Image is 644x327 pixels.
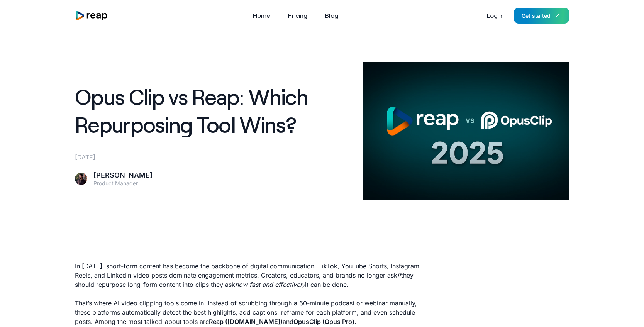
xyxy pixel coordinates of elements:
div: [PERSON_NAME] [93,171,153,180]
a: Log in [483,9,508,22]
strong: OpusClip (Opus Pro) [293,318,354,325]
em: how fast and effectively [235,281,305,288]
a: Home [249,9,274,22]
p: That’s where AI video clipping tools come in. Instead of scrubbing through a 60-minute podcast or... [75,298,424,326]
strong: Reap ([DOMAIN_NAME]) [209,318,283,325]
a: home [75,10,108,21]
a: Get started [514,8,569,24]
div: Product Manager [93,180,153,187]
img: reap logo [75,10,108,21]
a: Pricing [284,9,311,22]
em: if [397,271,401,279]
div: Get started [522,12,551,20]
h1: Opus Clip vs Reap: Which Repurposing Tool Wins? [75,83,353,139]
img: AI Video Clipping and Respurposing [363,62,569,200]
div: [DATE] [75,152,353,162]
a: Blog [321,9,342,22]
p: In [DATE], short-form content has become the backbone of digital communication. TikTok, YouTube S... [75,261,424,289]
